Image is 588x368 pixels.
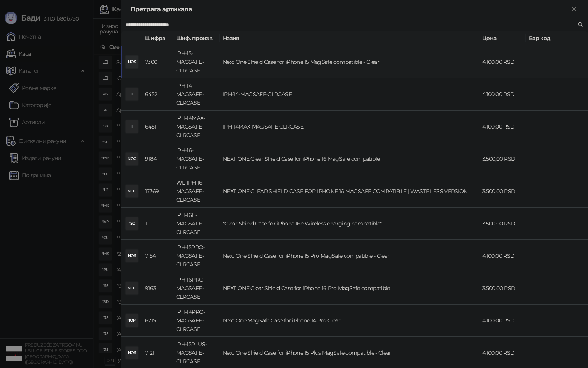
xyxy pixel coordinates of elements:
[126,250,138,262] div: NOS
[142,175,173,208] td: 17369
[131,5,569,14] div: Претрага артикала
[142,31,173,46] th: Шифра
[173,31,220,46] th: Шиф. произв.
[479,208,526,240] td: 3.500,00 RSD
[569,5,579,14] button: Close
[142,78,173,111] td: 6452
[173,175,220,208] td: WL-IPH-16-MAGSAFE-CLRCASE
[142,305,173,337] td: 6215
[142,111,173,143] td: 6451
[173,305,220,337] td: IPH-14PRO-MAGSAFE-CLRCASE
[220,305,479,337] td: Next One MagSafe Case for iPhone 14 Pro Clear
[479,143,526,175] td: 3.500,00 RSD
[479,46,526,78] td: 4.100,00 RSD
[126,120,138,133] div: I
[479,305,526,337] td: 4.100,00 RSD
[142,208,173,240] td: 1
[173,143,220,175] td: IPH-16-MAGSAFE-CLRCASE
[220,208,479,240] td: "Clear Shield Case for iPhone 16e Wireless charging compatible"
[126,282,138,294] div: NOC
[479,31,526,46] th: Цена
[220,78,479,111] td: IPH-14-MAGSAFE-CLRCASE
[126,153,138,165] div: NOC
[220,31,479,46] th: Назив
[220,143,479,175] td: NEXT ONE Clear Shield Case for iPhone 16 MagSafe compatible
[220,272,479,305] td: NEXT ONE Clear Shield Case for iPhone 16 Pro MagSafe compatible
[220,111,479,143] td: IPH-14MAX-MAGSAFE-CLRCASE
[479,240,526,272] td: 4.100,00 RSD
[126,56,138,68] div: NOS
[479,175,526,208] td: 3.500,00 RSD
[126,88,138,100] div: I
[479,78,526,111] td: 4.100,00 RSD
[142,46,173,78] td: 7300
[126,217,138,230] div: "SC
[173,240,220,272] td: IPH-15PRO-MAGSAFE-CLRCASE
[126,185,138,197] div: NOC
[126,347,138,359] div: NOS
[479,111,526,143] td: 4.100,00 RSD
[142,240,173,272] td: 7154
[173,272,220,305] td: IPH-16PRO-MAGSAFE-CLRCASE
[173,208,220,240] td: IPH-16E-MAGSAFE-CLRCASE
[142,143,173,175] td: 9184
[173,78,220,111] td: IPH-14-MAGSAFE-CLRCASE
[526,31,588,46] th: Бар код
[479,272,526,305] td: 3.500,00 RSD
[126,314,138,327] div: NOM
[173,46,220,78] td: IPH-15-MAGSAFE-CLRCASE
[220,46,479,78] td: Next One Shield Case for iPhone 15 MagSafe compatible - Clear
[220,240,479,272] td: Next One Shield Case for iPhone 15 Pro MagSafe compatible - Clear
[220,175,479,208] td: NEXT ONE CLEAR SHIELD CASE FOR IPHONE 16 MAGSAFE COMPATIBLE | WASTE LESS VERSION
[142,272,173,305] td: 9163
[173,111,220,143] td: IPH-14MAX-MAGSAFE-CLRCASE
